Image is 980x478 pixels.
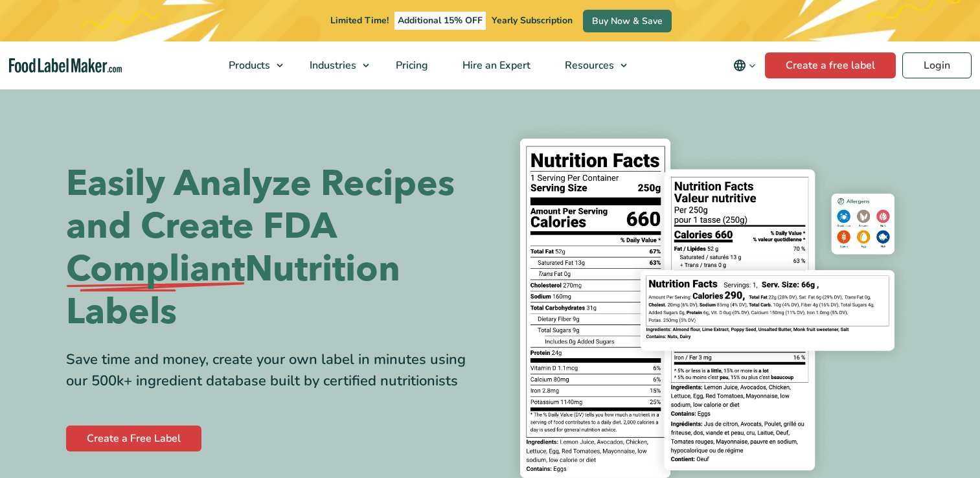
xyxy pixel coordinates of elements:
[561,58,615,73] span: Resources
[66,163,481,334] h1: Easily Analyze Recipes and Create FDA Nutrition Labels
[765,52,896,78] a: Create a free label
[330,14,389,27] span: Limited Time!
[392,58,429,73] span: Pricing
[225,58,271,73] span: Products
[446,41,545,89] a: Hire an Expert
[66,426,201,451] a: Create a Free Label
[293,41,376,89] a: Industries
[66,248,245,291] span: Compliant
[66,349,481,392] div: Save time and money, create your own label in minutes using our 500k+ ingredient database built b...
[724,52,765,78] button: Change language
[548,41,633,89] a: Resources
[394,12,486,30] span: Additional 15% OFF
[306,58,358,73] span: Industries
[492,14,573,27] span: Yearly Subscription
[902,52,972,78] a: Login
[212,41,290,89] a: Products
[379,41,442,89] a: Pricing
[9,58,122,73] a: Food Label Maker homepage
[583,10,672,32] a: Buy Now & Save
[459,58,532,73] span: Hire an Expert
